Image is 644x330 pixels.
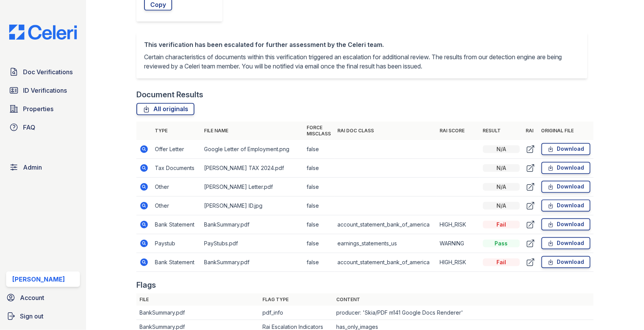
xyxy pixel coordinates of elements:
td: account_statement_bank_of_america [334,215,437,234]
span: ID Verifications [23,86,67,95]
span: Account [20,293,44,302]
td: producer: 'Skia/PDF m141 Google Docs Renderer' [333,306,594,320]
span: Doc Verifications [23,67,73,77]
a: Download [541,256,591,268]
td: [PERSON_NAME] TAX 2024.pdf [201,159,304,178]
th: Content [333,293,594,306]
span: Properties [23,104,53,113]
span: Admin [23,163,42,172]
td: account_statement_bank_of_america [334,253,437,272]
a: ID Verifications [6,83,80,98]
a: Properties [6,101,80,117]
th: Force misclass [304,122,334,140]
div: Fail [483,258,520,266]
div: This verification has been escalated for further assessment by the Celeri team. [144,40,580,49]
a: Download [541,237,591,250]
div: N/A [483,183,520,191]
span: FAQ [23,123,35,132]
td: Bank Statement [152,215,201,234]
td: BankSummary.pdf [201,215,304,234]
div: Fail [483,221,520,228]
a: Download [541,200,591,212]
td: Tax Documents [152,159,201,178]
th: Original file [538,122,594,140]
span: Sign out [20,312,43,321]
a: All originals [136,103,194,115]
td: false [304,215,334,234]
img: CE_Logo_Blue-a8612792a0a2168367f1c8372b55b34899dd931a85d93a1a3d3e32e68fde9ad4.png [3,25,83,40]
a: Admin [6,160,80,175]
td: Paystub [152,234,201,253]
td: Other [152,197,201,215]
div: [PERSON_NAME] [12,275,65,284]
td: Google Letter of Employment.png [201,140,304,159]
a: Download [541,162,591,174]
td: HIGH_RISK [437,215,480,234]
td: false [304,178,334,197]
div: N/A [483,164,520,172]
th: RAI [523,122,538,140]
td: pdf_info [259,306,333,320]
div: Document Results [136,89,203,100]
td: [PERSON_NAME] Letter.pdf [201,178,304,197]
td: earnings_statements_us [334,234,437,253]
a: Account [3,290,83,305]
td: Offer Letter [152,140,201,159]
div: N/A [483,145,520,153]
td: false [304,159,334,178]
a: Download [541,143,591,155]
td: false [304,197,334,215]
p: Certain characteristics of documents within this verification triggered an escalation for additio... [144,52,580,71]
a: FAQ [6,120,80,135]
td: [PERSON_NAME] ID.jpg [201,197,304,215]
td: false [304,234,334,253]
div: N/A [483,202,520,210]
th: Flag type [259,293,333,306]
td: false [304,253,334,272]
th: Result [480,122,523,140]
td: HIGH_RISK [437,253,480,272]
th: File [136,293,259,306]
td: false [304,140,334,159]
div: Pass [483,240,520,247]
th: Type [152,122,201,140]
td: Other [152,178,201,197]
a: Download [541,218,591,231]
td: BankSummary.pdf [201,253,304,272]
th: RAI Doc Class [334,122,437,140]
a: BankSummary.pdf [139,309,185,316]
a: BankSummary.pdf [139,323,185,330]
td: WARNING [437,234,480,253]
a: Download [541,181,591,193]
a: Doc Verifications [6,64,80,80]
th: RAI Score [437,122,480,140]
td: Bank Statement [152,253,201,272]
td: PayStubs.pdf [201,234,304,253]
a: Sign out [3,308,83,324]
div: Flags [136,280,156,290]
th: File name [201,122,304,140]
